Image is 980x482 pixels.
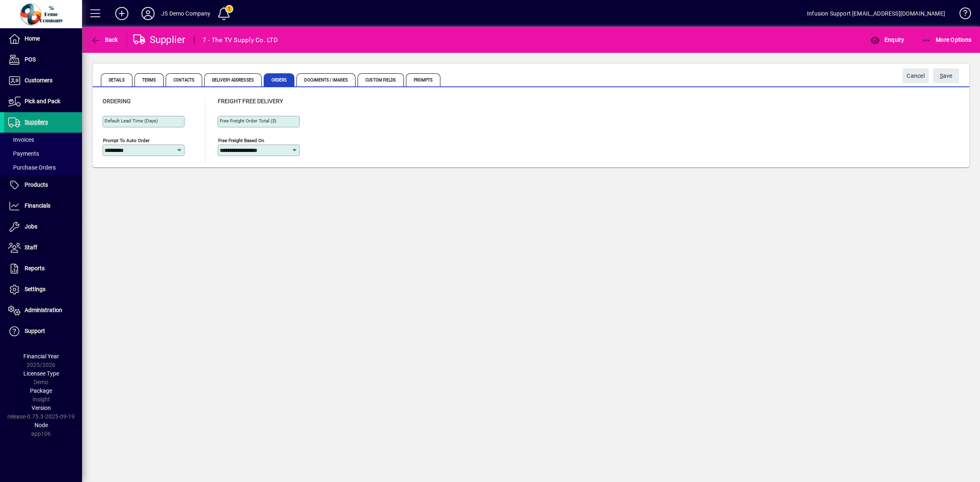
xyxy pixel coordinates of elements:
span: Delivery Addresses [204,73,262,86]
span: Custom Fields [358,73,403,86]
a: Knowledge Base [953,2,970,28]
div: 7 - The TV Supply Co. LTD [203,34,278,47]
button: Profile [135,6,161,21]
span: Financials [25,202,50,209]
span: Administration [25,307,62,313]
a: Purchase Orders [4,161,82,174]
span: Back [91,36,118,43]
a: Pick and Pack [4,91,82,112]
span: S [940,72,943,79]
span: Cancel [907,69,925,83]
span: Staff [25,244,37,251]
span: Freight Free Delivery [218,98,283,104]
span: POS [25,56,36,63]
span: Products [25,181,48,188]
a: Invoices [4,133,82,147]
button: Cancel [903,68,929,83]
a: Customers [4,70,82,91]
span: Node [34,422,48,428]
div: Supplier [133,33,186,46]
span: More Options [922,36,972,43]
span: Reports [25,265,45,272]
span: ave [940,69,953,83]
span: Documents / Images [296,73,356,86]
span: Settings [25,286,46,292]
span: Licensee Type [23,370,59,377]
span: Package [30,387,52,394]
div: JS Demo Company [161,7,211,20]
a: POS [4,50,82,70]
mat-label: Prompt to auto order [103,138,150,143]
span: Invoices [8,136,34,143]
button: Add [109,6,135,21]
a: Administration [4,300,82,321]
span: Suppliers [25,119,48,125]
span: Enquiry [870,36,904,43]
mat-label: Free freight based on [218,138,264,143]
span: Customers [25,77,52,84]
mat-label: Free freight order total ($) [220,118,276,124]
div: Infusion Support [EMAIL_ADDRESS][DOMAIN_NAME] [807,7,945,20]
span: Version [32,405,51,411]
button: More Options [920,32,974,47]
span: Contacts [166,73,202,86]
button: Enquiry [868,32,906,47]
a: Settings [4,279,82,300]
a: Reports [4,258,82,279]
span: Financial Year [23,353,59,360]
span: Payments [8,150,39,157]
a: Payments [4,147,82,161]
span: Pick and Pack [25,98,60,104]
a: Jobs [4,217,82,237]
a: Staff [4,238,82,258]
span: Details [101,73,132,86]
mat-label: Default lead time (days) [105,118,158,124]
a: Support [4,321,82,342]
span: Purchase Orders [8,164,56,171]
button: Back [89,32,120,47]
span: Orders [264,73,295,86]
a: Financials [4,196,82,216]
app-page-header-button: Back [82,32,127,47]
span: Jobs [25,223,37,230]
span: Support [25,328,45,334]
a: Products [4,175,82,195]
a: Home [4,29,82,49]
span: Ordering [103,98,131,104]
span: Terms [134,73,164,86]
span: Home [25,35,40,42]
button: Save [933,68,959,83]
span: Prompts [406,73,441,86]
